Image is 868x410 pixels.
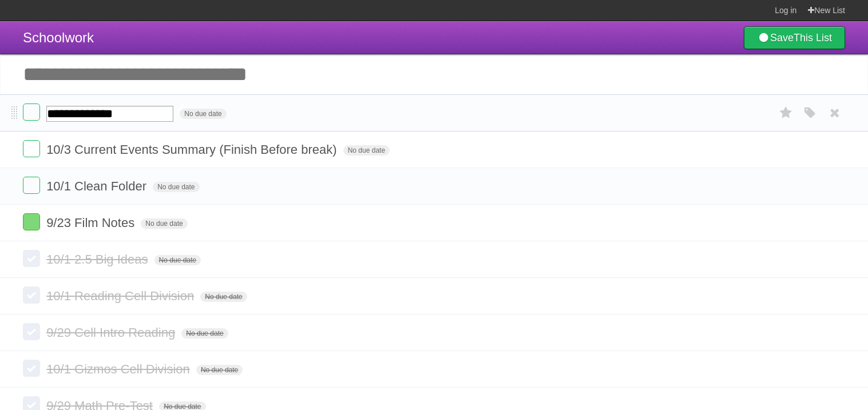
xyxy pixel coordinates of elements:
span: No due date [343,145,390,156]
span: No due date [200,292,247,302]
label: Done [23,213,40,230]
label: Done [23,323,40,340]
label: Done [23,177,40,194]
span: No due date [180,109,226,119]
label: Done [23,360,40,377]
a: SaveThis List [744,26,845,49]
span: 9/29 Cell Intro Reading [46,325,178,340]
label: Done [23,140,40,157]
span: No due date [196,365,243,375]
span: 10/1 2.5 Big Ideas [46,252,150,266]
span: 10/1 Gizmos Cell Division [46,362,193,376]
b: This List [794,32,832,43]
span: 10/1 Reading Cell Division [46,289,197,303]
span: Schoolwork [23,30,94,45]
span: No due date [154,255,201,265]
label: Done [23,104,40,121]
span: 9/23 Film Notes [46,216,137,230]
span: 10/3 Current Events Summary (Finish Before break) [46,142,339,157]
span: No due date [153,182,199,192]
span: 10/1 Clean Folder [46,179,149,193]
label: Star task [775,104,797,122]
label: Done [23,286,40,304]
label: Done [23,250,40,267]
span: No due date [141,218,187,229]
span: No due date [181,328,228,339]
